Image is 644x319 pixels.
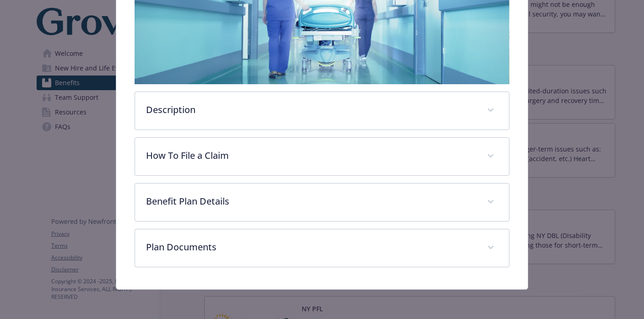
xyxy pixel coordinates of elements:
[135,184,509,221] div: Benefit Plan Details
[146,195,476,208] p: Benefit Plan Details
[146,149,476,162] p: How To File a Claim
[135,92,509,130] div: Description
[135,229,509,267] div: Plan Documents
[146,103,476,117] p: Description
[146,240,476,254] p: Plan Documents
[135,138,509,175] div: How To File a Claim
